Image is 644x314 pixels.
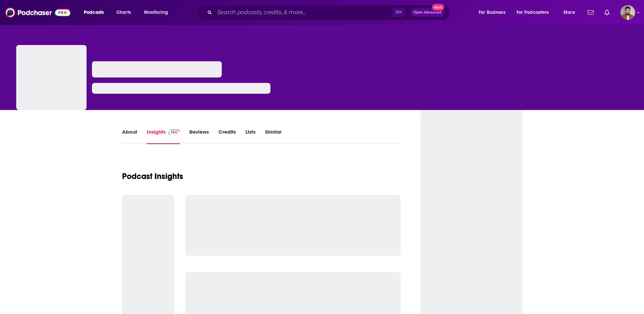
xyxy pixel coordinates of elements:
h1: Podcast Insights [122,171,183,181]
div: Search podcasts, credits, & more... [202,5,457,20]
img: Podchaser - Follow, Share and Rate Podcasts [5,6,70,19]
a: Lists [245,129,256,144]
a: Similar [265,129,282,144]
button: open menu [79,7,113,18]
span: Logged in as calmonaghan [620,5,635,20]
button: open menu [559,7,583,18]
input: Search podcasts, credits, & more... [215,7,392,18]
span: Monitoring [144,8,168,17]
a: Show notifications dropdown [585,7,596,18]
button: open menu [512,7,559,18]
a: Charts [112,7,135,18]
button: open menu [474,7,514,18]
a: InsightsPodchaser Pro [147,129,180,144]
button: Open AdvancedNew [410,8,445,17]
span: For Podcasters [517,8,549,17]
img: User Profile [620,5,635,20]
a: Reviews [189,129,209,144]
span: Charts [116,8,131,17]
span: New [432,4,444,10]
a: Show notifications dropdown [602,7,612,18]
button: Show profile menu [620,5,635,20]
span: Open Advanced [413,11,442,14]
span: More [564,8,575,17]
span: ⌘ K [392,8,405,17]
span: For Business [479,8,505,17]
a: Credits [218,129,236,144]
span: Podcasts [84,8,104,17]
img: Podchaser Pro [168,130,180,135]
button: open menu [139,7,177,18]
a: About [122,129,137,144]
